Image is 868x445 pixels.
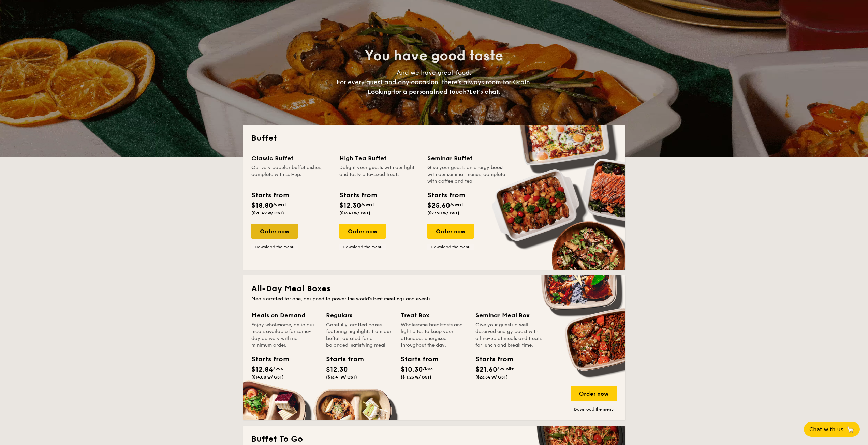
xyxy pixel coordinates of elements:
button: Chat with us🦙 [804,422,860,437]
div: Seminar Meal Box [475,311,542,320]
div: Starts from [251,190,289,201]
div: Starts from [475,354,506,365]
div: Regulars [326,311,393,320]
span: /guest [273,202,286,207]
div: Order now [339,224,386,239]
div: Meals on Demand [251,311,318,320]
div: Give your guests an energy boost with our seminar menus, complete with coffee and tea. [427,164,507,185]
div: Meals crafted for one, designed to power the world's best meetings and events. [251,296,617,302]
div: Treat Box [401,311,467,320]
span: /bundle [497,366,514,371]
span: $21.60 [475,366,497,374]
span: $10.30 [401,366,423,374]
span: /box [423,366,433,371]
div: Delight your guests with our light and tasty bite-sized treats. [339,164,419,185]
div: Starts from [251,354,282,365]
div: Starts from [326,354,357,365]
span: ($11.23 w/ GST) [401,375,431,380]
h2: All-Day Meal Boxes [251,283,617,294]
div: High Tea Buffet [339,153,419,163]
span: ($13.41 w/ GST) [339,211,370,216]
span: ($23.54 w/ GST) [475,375,508,380]
span: 🦙 [846,426,854,433]
div: Carefully-crafted boxes featuring highlights from our buffet, curated for a balanced, satisfying ... [326,322,393,349]
div: Order now [251,224,298,239]
span: $12.30 [326,366,348,374]
div: Our very popular buffet dishes, complete with set-up. [251,164,331,185]
div: Give your guests a well-deserved energy boost with a line-up of meals and treats for lunch and br... [475,322,542,349]
span: Chat with us [809,426,843,433]
span: $12.30 [339,202,361,210]
span: Let's chat. [469,88,500,95]
span: ($27.90 w/ GST) [427,211,459,216]
div: Order now [571,386,617,401]
span: ($14.00 w/ GST) [251,375,284,380]
div: Classic Buffet [251,153,331,163]
h2: Buffet [251,133,617,144]
div: Enjoy wholesome, delicious meals available for same-day delivery with no minimum order. [251,322,318,349]
div: Order now [427,224,474,239]
div: Starts from [339,190,377,201]
span: $18.80 [251,202,273,210]
a: Download the menu [339,244,386,250]
span: You have good taste [365,48,503,64]
span: ($20.49 w/ GST) [251,211,284,216]
div: Seminar Buffet [427,153,507,163]
span: ($13.41 w/ GST) [326,375,357,380]
span: /guest [361,202,374,207]
span: And we have great food. For every guest and any occasion, there’s always room for Grain. [337,69,532,95]
span: $12.84 [251,366,273,374]
div: Wholesome breakfasts and light bites to keep your attendees energised throughout the day. [401,322,467,349]
a: Download the menu [251,244,298,250]
span: $25.60 [427,202,450,210]
div: Starts from [427,190,465,201]
a: Download the menu [427,244,474,250]
h2: Buffet To Go [251,434,617,445]
div: Starts from [401,354,431,365]
a: Download the menu [571,406,617,412]
span: /guest [450,202,463,207]
span: Looking for a personalised touch? [368,88,469,95]
span: /box [273,366,283,371]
